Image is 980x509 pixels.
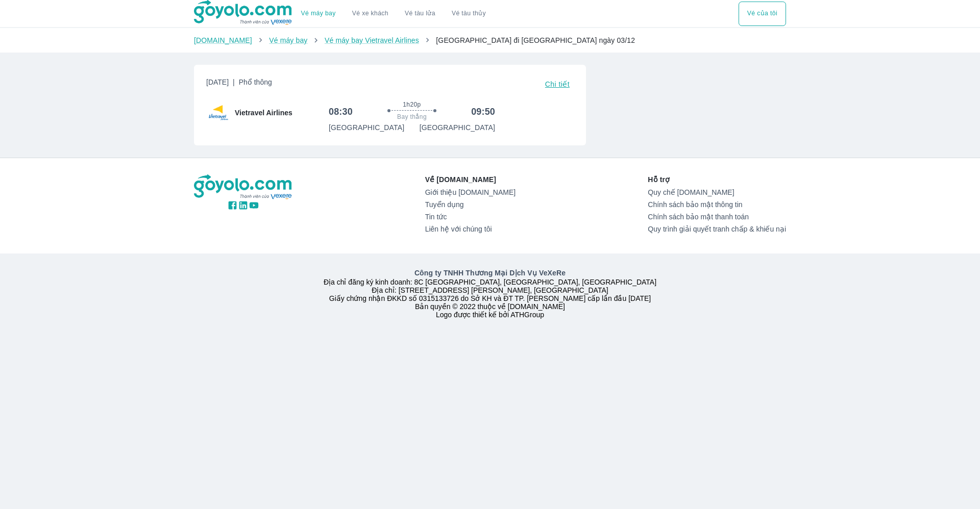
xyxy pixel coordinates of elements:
a: Quy chế [DOMAIN_NAME] [648,188,786,196]
a: Vé máy bay Vietravel Airlines [325,36,419,44]
a: Chính sách bảo mật thông tin [648,200,786,209]
span: Phổ thông [239,78,272,86]
a: Quy trình giải quyết tranh chấp & khiếu nại [648,225,786,233]
span: | [233,78,235,86]
a: Vé máy bay [269,36,307,44]
span: Bay thẳng [397,113,427,121]
div: Địa chỉ đăng ký kinh doanh: 8C [GEOGRAPHIC_DATA], [GEOGRAPHIC_DATA], [GEOGRAPHIC_DATA] Địa chỉ: [... [188,268,792,319]
div: choose transportation mode [739,2,786,26]
a: Liên hệ với chúng tôi [425,225,516,233]
nav: breadcrumb [194,35,786,45]
a: Vé máy bay [301,10,336,17]
a: Tuyển dụng [425,200,516,209]
span: [DATE] [206,77,272,91]
a: Giới thiệu [DOMAIN_NAME] [425,188,516,196]
p: Công ty TNHH Thương Mại Dịch Vụ VeXeRe [196,268,784,278]
span: Chi tiết [545,80,570,88]
button: Chi tiết [541,77,574,91]
p: Hỗ trợ [648,174,786,185]
span: [GEOGRAPHIC_DATA] đi [GEOGRAPHIC_DATA] ngày 03/12 [436,36,635,44]
a: Vé xe khách [352,10,388,17]
span: Vietravel Airlines [235,108,292,118]
p: Về [DOMAIN_NAME] [425,174,516,185]
h6: 08:30 [329,106,353,118]
div: choose transportation mode [293,2,494,26]
p: [GEOGRAPHIC_DATA] [329,122,404,133]
a: Chính sách bảo mật thanh toán [648,213,786,221]
h6: 09:50 [471,106,495,118]
p: [GEOGRAPHIC_DATA] [420,122,495,133]
img: logo [194,174,293,200]
a: [DOMAIN_NAME] [194,36,252,44]
a: Vé tàu lửa [397,2,444,26]
button: Vé tàu thủy [444,2,494,26]
span: 1h20p [403,100,421,109]
a: Tin tức [425,213,516,221]
button: Vé của tôi [739,2,786,26]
